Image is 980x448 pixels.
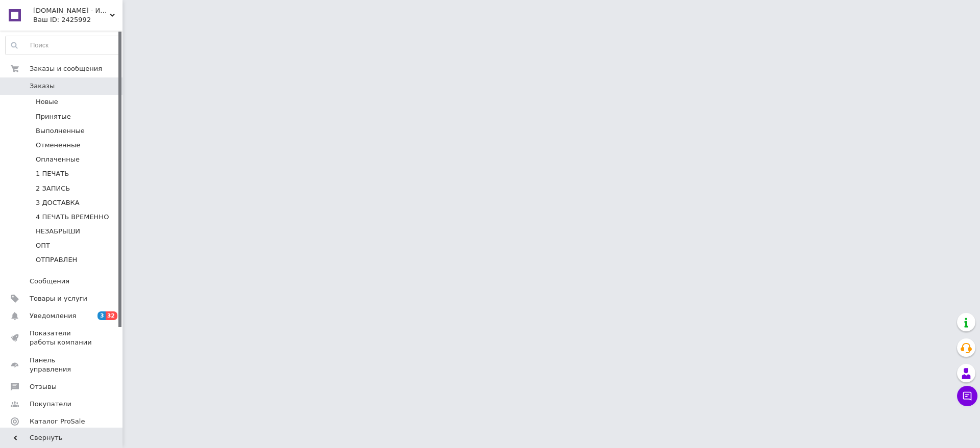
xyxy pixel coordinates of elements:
[36,141,80,150] span: Отмененные
[30,277,69,286] span: Сообщения
[30,82,55,91] span: Заказы
[36,255,77,265] span: ОТПРАВЛЕН
[97,311,106,320] span: 3
[30,400,71,409] span: Покупатели
[30,417,85,426] span: Каталог ProSale
[36,227,80,236] span: НЕЗАБРЫШИ
[36,241,50,250] span: ОПТ
[957,386,977,406] button: Чат с покупателем
[33,6,110,15] span: 0629store.com.ua - Интернет магазин чехлов и защитных стекол для смартфонов
[36,169,69,178] span: 1 ПЕЧАТЬ
[30,64,102,73] span: Заказы и сообщения
[36,184,70,193] span: 2 ЗАПИСЬ
[36,112,71,121] span: Принятые
[33,15,122,24] div: Ваш ID: 2425992
[36,126,85,136] span: Выполненные
[106,311,117,320] span: 32
[36,155,80,164] span: Оплаченные
[30,294,87,303] span: Товары и услуги
[30,382,57,391] span: Отзывы
[36,198,80,207] span: 3 ДОСТАВКА
[30,311,76,321] span: Уведомления
[6,36,120,55] input: Поиск
[36,97,58,107] span: Новые
[30,329,94,347] span: Показатели работы компании
[30,356,94,374] span: Панель управления
[36,213,109,222] span: 4 ПЕЧАТЬ ВРЕМЕННО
